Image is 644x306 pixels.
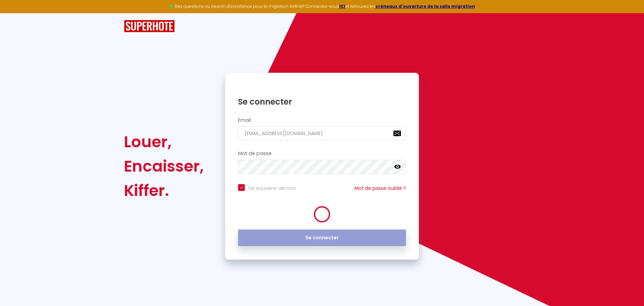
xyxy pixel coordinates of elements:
[124,20,175,32] img: SuperHote logo
[124,130,204,154] div: Louer,
[339,3,345,9] a: ICI
[124,154,204,178] div: Encaisser,
[124,178,204,203] div: Kiffer.
[238,117,406,123] h2: Email
[238,126,406,140] input: Ton Email
[375,3,475,9] a: créneaux d'ouverture de la salle migration
[238,151,406,156] h2: Mot de passe
[238,96,406,107] h1: Se connecter
[238,230,406,246] button: Se connecter
[355,185,406,192] a: Mot de passe oublié ?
